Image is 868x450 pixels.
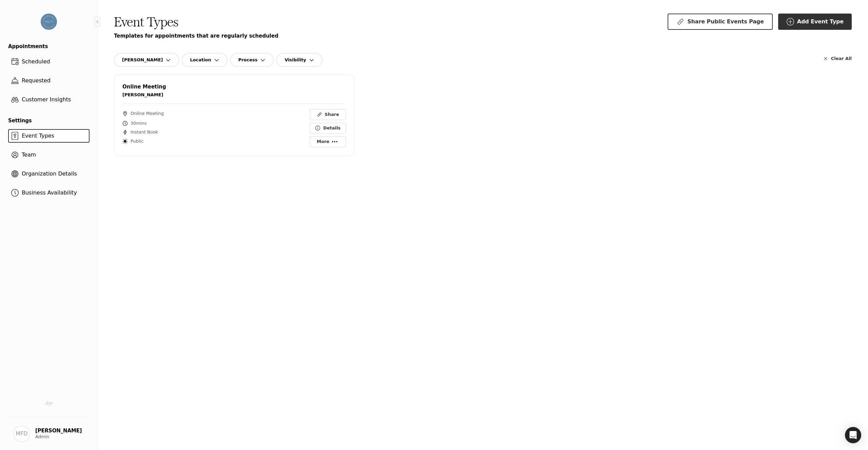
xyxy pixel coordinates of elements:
[705,18,764,25] span: Public Events Page
[19,189,80,196] span: Business Availability
[19,132,57,139] span: Event Types
[14,426,30,442] span: MFD
[182,53,227,67] button: Location
[19,96,74,103] span: Customer Insights
[35,434,82,440] div: Admin
[131,110,164,117] span: Online Meeting
[230,53,274,67] button: Process
[8,148,90,162] a: Team
[190,57,211,63] span: Location
[668,14,773,30] button: Share Public Events Page
[8,118,89,124] h3: Settings
[845,427,861,443] div: Open Intercom Messenger
[35,428,82,434] div: [PERSON_NAME]
[310,136,346,147] button: More
[8,167,90,181] a: Organization Details
[41,14,57,30] img: Vendor Avatar
[310,123,346,134] button: Details
[238,57,258,63] span: Process
[778,14,852,30] a: Add Event Type
[8,93,90,107] a: Customer Insights
[122,57,163,63] span: [PERSON_NAME]
[8,129,90,143] a: Event Types
[276,53,322,67] button: Visibility
[310,109,346,120] button: Share
[8,43,89,49] h3: Appointments
[284,57,306,63] span: Visibility
[114,14,178,30] h1: Event Types
[122,83,166,90] div: Online Meeting
[19,170,80,177] span: Organization Details
[820,53,854,64] button: Clear All
[8,55,90,68] a: Scheduled
[8,74,90,87] a: Requested
[19,151,39,158] span: Team
[131,138,143,144] span: Public
[131,120,147,126] span: 30 mins
[19,58,53,65] span: Scheduled
[687,18,705,25] span: Share
[122,92,346,98] span: [PERSON_NAME]
[8,186,90,200] a: Business Availability
[114,53,179,67] button: [PERSON_NAME]
[131,129,158,135] span: Instant Book
[114,33,852,40] p: Templates for appointments that are regularly scheduled
[19,77,53,84] span: Requested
